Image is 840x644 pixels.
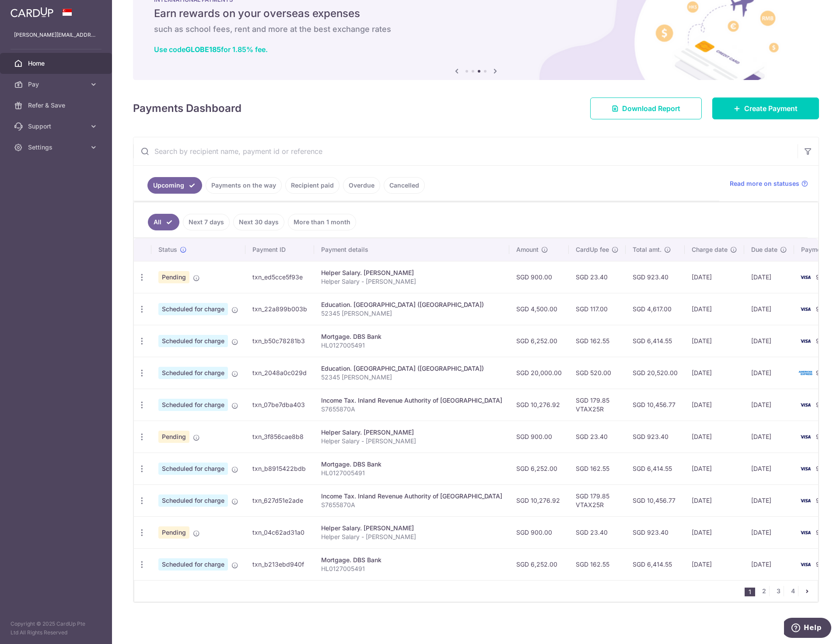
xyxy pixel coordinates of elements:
[569,453,626,484] td: SGD 162.55
[744,261,794,293] td: [DATE]
[797,559,814,570] img: Bank Card
[321,556,502,564] div: Mortgage. DBS Bank
[797,336,814,346] img: Bank Card
[784,618,831,640] iframe: Opens a widget where you can find more information
[744,484,794,516] td: [DATE]
[509,389,569,421] td: SGD 10,276.92
[321,309,502,318] p: 52345 [PERSON_NAME]
[321,564,502,573] p: HL0127005491
[245,548,314,580] td: txn_b213ebd940f
[321,533,502,541] p: Helper Salary - [PERSON_NAME]
[158,431,189,443] span: Pending
[509,261,569,293] td: SGD 900.00
[744,516,794,548] td: [DATE]
[816,465,830,472] span: 9124
[147,177,202,194] a: Upcoming
[158,558,228,571] span: Scheduled for charge
[321,277,502,286] p: Helper Salary - [PERSON_NAME]
[569,293,626,325] td: SGD 117.00
[28,59,86,68] span: Home
[569,516,626,548] td: SGD 23.40
[321,524,502,533] div: Helper Salary. [PERSON_NAME]
[816,369,830,376] span: 9001
[245,293,314,325] td: txn_22a899b003b
[10,7,53,17] img: CardUp
[797,400,814,410] img: Bank Card
[158,303,228,315] span: Scheduled for charge
[744,389,794,421] td: [DATE]
[245,325,314,357] td: txn_b50c78281b3
[245,238,314,261] th: Payment ID
[685,261,744,293] td: [DATE]
[158,399,228,411] span: Scheduled for charge
[730,179,808,188] a: Read more on statuses
[288,214,356,230] a: More than 1 month
[183,214,230,230] a: Next 7 days
[154,24,798,35] h6: such as school fees, rent and more at the best exchange rates
[28,143,86,152] span: Settings
[569,325,626,357] td: SGD 162.55
[28,122,86,131] span: Support
[158,526,189,539] span: Pending
[626,293,685,325] td: SGD 4,617.00
[321,396,502,405] div: Income Tax. Inland Revenue Authority of [GEOGRAPHIC_DATA]
[745,581,818,602] nav: pager
[158,335,228,347] span: Scheduled for charge
[626,484,685,516] td: SGD 10,456.77
[685,421,744,453] td: [DATE]
[797,272,814,282] img: Bank Card
[516,245,539,254] span: Amount
[590,97,702,119] a: Download Report
[321,428,502,437] div: Helper Salary. [PERSON_NAME]
[744,421,794,453] td: [DATE]
[797,495,814,506] img: Bank Card
[816,560,830,568] span: 9124
[797,527,814,538] img: Bank Card
[245,389,314,421] td: txn_07be7dba403
[285,177,339,194] a: Recipient paid
[712,97,819,119] a: Create Payment
[569,421,626,453] td: SGD 23.40
[158,463,228,475] span: Scheduled for charge
[14,31,98,39] p: [PERSON_NAME][EMAIL_ADDRESS][PERSON_NAME][DOMAIN_NAME]
[685,453,744,484] td: [DATE]
[154,45,268,54] a: Use codeGLOBE185for 1.85% fee.
[816,305,830,313] span: 9124
[28,80,86,89] span: Pay
[751,245,777,254] span: Due date
[321,437,502,446] p: Helper Salary - [PERSON_NAME]
[816,433,830,440] span: 9124
[797,304,814,314] img: Bank Card
[509,357,569,389] td: SGD 20,000.00
[797,368,814,378] img: Bank Card
[321,405,502,414] p: S7655870A
[797,432,814,442] img: Bank Card
[509,516,569,548] td: SGD 900.00
[245,261,314,293] td: txn_ed5cce5f93e
[744,103,798,114] span: Create Payment
[685,293,744,325] td: [DATE]
[185,45,221,54] b: GLOBE185
[509,325,569,357] td: SGD 6,252.00
[321,501,502,509] p: S7655870A
[321,373,502,382] p: 52345 [PERSON_NAME]
[816,337,830,345] span: 9124
[154,7,798,21] h5: Earn rewards on your overseas expenses
[685,389,744,421] td: [DATE]
[626,389,685,421] td: SGD 10,456.77
[314,238,509,261] th: Payment details
[626,325,685,357] td: SGD 6,414.55
[816,497,830,504] span: 9124
[158,367,228,379] span: Scheduled for charge
[509,293,569,325] td: SGD 4,500.00
[509,453,569,484] td: SGD 6,252.00
[321,341,502,350] p: HL0127005491
[744,453,794,484] td: [DATE]
[321,300,502,309] div: Education. [GEOGRAPHIC_DATA] ([GEOGRAPHIC_DATA])
[685,484,744,516] td: [DATE]
[569,548,626,580] td: SGD 162.55
[321,364,502,373] div: Education. [GEOGRAPHIC_DATA] ([GEOGRAPHIC_DATA])
[626,453,685,484] td: SGD 6,414.55
[816,401,830,408] span: 9124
